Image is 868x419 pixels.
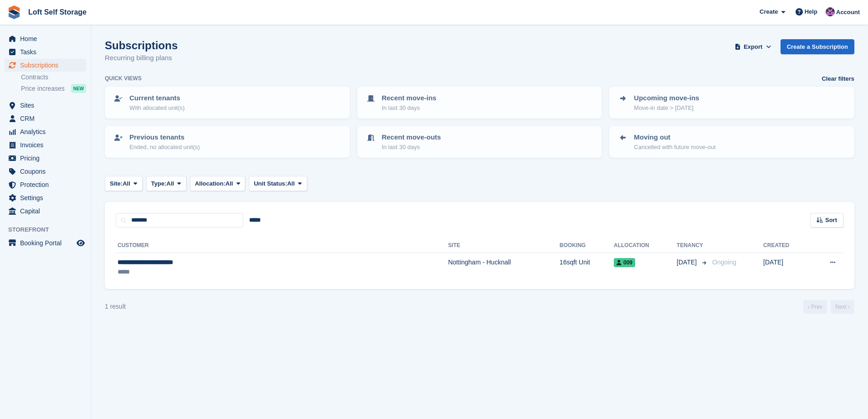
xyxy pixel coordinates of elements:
a: Recent move-outs In last 30 days [358,127,601,157]
span: Sites [20,99,75,112]
a: Loft Self Storage [25,5,90,20]
th: Tenancy [677,238,709,253]
span: Price increases [21,84,65,93]
p: Cancelled with future move-out [634,143,715,152]
button: Export [733,39,773,54]
td: Nottingham - Hucknall [448,253,560,282]
div: NEW [71,84,86,93]
button: Site: All [105,176,143,191]
span: All [123,179,130,188]
a: menu [5,139,86,151]
p: In last 30 days [382,143,441,152]
span: Invoices [20,139,75,151]
span: Coupons [20,165,75,178]
p: Ended, no allocated unit(s) [129,143,200,152]
span: Sort [825,216,837,225]
a: menu [5,99,86,112]
p: With allocated unit(s) [129,103,185,113]
p: Recent move-outs [382,132,441,143]
span: [DATE] [677,258,699,267]
span: Account [836,8,860,17]
span: Pricing [20,152,75,165]
th: Created [763,238,809,253]
a: menu [5,32,86,45]
a: Previous tenants Ended, no allocated unit(s) [106,127,349,157]
span: Booking Portal [20,237,75,249]
a: Current tenants With allocated unit(s) [106,88,349,118]
a: Upcoming move-ins Move-in date > [DATE] [610,88,853,118]
p: Recurring billing plans [105,53,178,63]
span: CRM [20,112,75,125]
span: Storefront [8,225,91,234]
p: In last 30 days [382,103,437,113]
td: 16sqft Unit [560,253,614,282]
a: Next [831,300,854,314]
button: Unit Status: All [249,176,307,191]
a: menu [5,46,86,58]
nav: Page [801,300,856,314]
span: 009 [614,258,635,267]
a: Preview store [75,238,86,248]
a: menu [5,178,86,191]
a: Create a Subscription [781,39,854,54]
span: Tasks [20,46,75,58]
th: Allocation [614,238,677,253]
a: menu [5,205,86,217]
span: Help [805,7,817,16]
div: 1 result [105,302,126,311]
a: menu [5,237,86,249]
a: menu [5,152,86,165]
button: Type: All [146,176,186,191]
a: menu [5,125,86,138]
h1: Subscriptions [105,39,178,52]
p: Moving out [634,132,715,143]
a: Recent move-ins In last 30 days [358,88,601,118]
span: Export [744,42,762,52]
span: Create [760,7,778,16]
img: stora-icon-8386f47178a22dfd0bd8f6a31ec36ba5ce8667c1dd55bd0f319d3a0aa187defe.svg [7,5,21,19]
th: Site [448,238,560,253]
span: Ongoing [712,259,736,266]
p: Move-in date > [DATE] [634,103,699,113]
a: menu [5,165,86,178]
span: All [287,179,295,188]
p: Current tenants [129,93,185,103]
span: Subscriptions [20,59,75,72]
th: Customer [116,238,448,253]
p: Upcoming move-ins [634,93,699,103]
span: Home [20,32,75,45]
a: Moving out Cancelled with future move-out [610,127,853,157]
p: Previous tenants [129,132,200,143]
span: Unit Status: [254,179,287,188]
th: Booking [560,238,614,253]
span: Analytics [20,125,75,138]
span: Allocation: [195,179,226,188]
a: Previous [803,300,827,314]
td: [DATE] [763,253,809,282]
a: menu [5,59,86,72]
span: Type: [151,179,167,188]
span: Site: [110,179,123,188]
span: All [166,179,174,188]
a: Price increases NEW [21,83,86,93]
button: Allocation: All [190,176,246,191]
img: Amy Wright [826,7,835,16]
h6: Quick views [105,74,142,83]
span: Capital [20,205,75,217]
a: Clear filters [822,74,854,83]
span: Settings [20,191,75,204]
a: Contracts [21,73,86,82]
span: All [226,179,233,188]
span: Protection [20,178,75,191]
a: menu [5,191,86,204]
p: Recent move-ins [382,93,437,103]
a: menu [5,112,86,125]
